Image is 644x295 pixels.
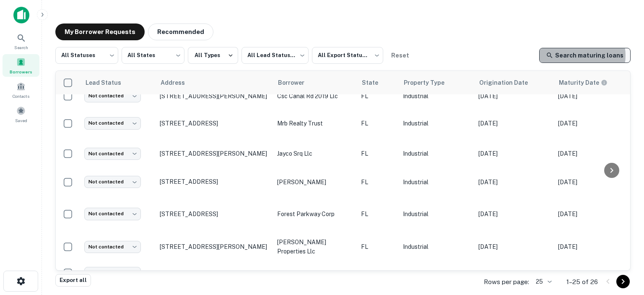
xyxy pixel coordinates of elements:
[558,149,629,158] p: [DATE]
[3,103,39,125] a: Saved
[55,44,118,66] div: All Statuses
[403,268,470,277] p: Industrial
[554,71,634,94] th: Maturity dates displayed may be estimated. Please contact the lender for the most accurate maturi...
[403,91,470,101] p: Industrial
[539,48,631,63] a: Search maturing loans
[532,276,553,288] div: 25
[277,209,353,219] p: forest parkway corp
[278,78,315,88] span: Borrower
[403,149,470,158] p: Industrial
[160,92,269,100] p: [STREET_ADDRESS][PERSON_NAME]
[84,208,141,220] div: Not contacted
[15,117,27,124] span: Saved
[188,47,238,64] button: All Types
[3,78,39,101] a: Contacts
[399,71,474,94] th: Property Type
[156,71,273,94] th: Address
[277,91,353,101] p: csc canal rd 2019 llc
[161,78,196,88] span: Address
[277,268,353,277] p: [PERSON_NAME]
[160,150,269,157] p: [STREET_ADDRESS][PERSON_NAME]
[558,209,629,219] p: [DATE]
[387,47,413,64] button: Reset
[361,178,395,187] p: FL
[14,44,28,51] span: Search
[484,277,529,287] p: Rows per page:
[403,242,470,251] p: Industrial
[148,23,213,40] button: Recommended
[478,149,550,158] p: [DATE]
[277,238,353,256] p: [PERSON_NAME] properties llc
[558,242,629,251] p: [DATE]
[84,176,141,188] div: Not contacted
[273,71,357,94] th: Borrower
[602,228,644,268] iframe: Chat Widget
[361,209,395,219] p: FL
[559,78,599,87] h6: Maturity Date
[160,269,269,277] p: [STREET_ADDRESS]
[558,268,629,277] p: [DATE]
[84,117,141,129] div: Not contacted
[478,268,550,277] p: [DATE]
[241,44,309,66] div: All Lead Statuses
[362,78,389,88] span: State
[474,71,554,94] th: Origination Date
[13,93,29,99] span: Contacts
[160,210,269,218] p: [STREET_ADDRESS]
[361,242,395,251] p: FL
[84,267,141,279] div: Not contacted
[160,243,269,251] p: [STREET_ADDRESS][PERSON_NAME]
[277,119,353,128] p: mrb realty trust
[277,149,353,158] p: jayco srq llc
[84,241,141,253] div: Not contacted
[160,120,269,127] p: [STREET_ADDRESS]
[85,78,132,88] span: Lead Status
[3,54,39,77] a: Borrowers
[55,23,145,40] button: My Borrower Requests
[479,78,539,88] span: Origination Date
[361,119,395,128] p: FL
[122,44,184,66] div: All States
[559,78,608,87] div: Maturity dates displayed may be estimated. Please contact the lender for the most accurate maturi...
[160,178,269,185] p: [STREET_ADDRESS]
[558,91,629,101] p: [DATE]
[558,178,629,187] p: [DATE]
[478,178,550,187] p: [DATE]
[312,44,383,66] div: All Export Statuses
[478,119,550,128] p: [DATE]
[277,178,353,187] p: [PERSON_NAME]
[361,91,395,101] p: FL
[357,71,399,94] th: State
[361,149,395,158] p: FL
[404,78,455,88] span: Property Type
[478,209,550,219] p: [DATE]
[3,30,39,52] a: Search
[84,90,141,102] div: Not contacted
[558,119,629,128] p: [DATE]
[10,68,32,75] span: Borrowers
[403,178,470,187] p: Industrial
[478,91,550,101] p: [DATE]
[84,148,141,160] div: Not contacted
[403,119,470,128] p: Industrial
[616,275,630,288] button: Go to next page
[403,209,470,219] p: Industrial
[80,71,156,94] th: Lead Status
[361,268,395,277] p: FL
[566,277,598,287] p: 1–25 of 26
[478,242,550,251] p: [DATE]
[55,274,91,287] button: Export all
[13,7,29,23] img: capitalize-icon.png
[559,78,618,87] span: Maturity dates displayed may be estimated. Please contact the lender for the most accurate maturi...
